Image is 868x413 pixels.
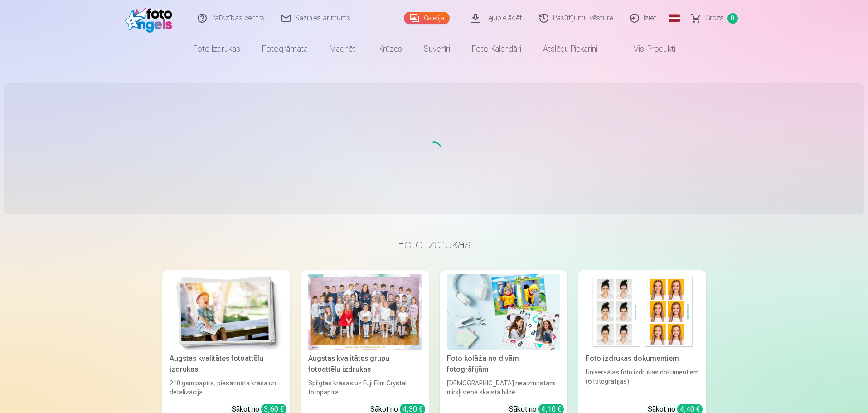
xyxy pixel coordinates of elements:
div: Augstas kvalitātes grupu fotoattēlu izdrukas [305,353,425,375]
img: Augstas kvalitātes fotoattēlu izdrukas [170,274,283,350]
span: Grozs [705,13,724,24]
div: [DEMOGRAPHIC_DATA] neaizmirstami mirkļi vienā skaistā bildē [443,379,564,397]
div: Universālas foto izdrukas dokumentiem (6 fotogrāfijas) [582,368,703,397]
a: Galerija [404,12,450,24]
div: Spilgtas krāsas uz Fuji Film Crystal fotopapīra [305,379,425,397]
a: Visi produkti [608,36,686,62]
a: Magnēti [319,36,368,62]
span: 0 [727,13,738,24]
a: Suvenīri [413,36,461,62]
img: /fa1 [125,4,177,33]
div: Foto izdrukas dokumentiem [582,353,703,364]
a: Atslēgu piekariņi [532,36,608,62]
h3: Foto izdrukas [170,236,699,252]
img: Foto kolāža no divām fotogrāfijām [447,274,560,350]
a: Foto izdrukas [182,36,251,62]
img: Foto izdrukas dokumentiem [586,274,699,350]
a: Fotogrāmata [251,36,319,62]
div: 210 gsm papīrs, piesātināta krāsa un detalizācija [166,379,286,397]
div: Foto kolāža no divām fotogrāfijām [443,353,564,375]
a: Krūzes [368,36,413,62]
a: Foto kalendāri [461,36,532,62]
div: Augstas kvalitātes fotoattēlu izdrukas [166,353,286,375]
